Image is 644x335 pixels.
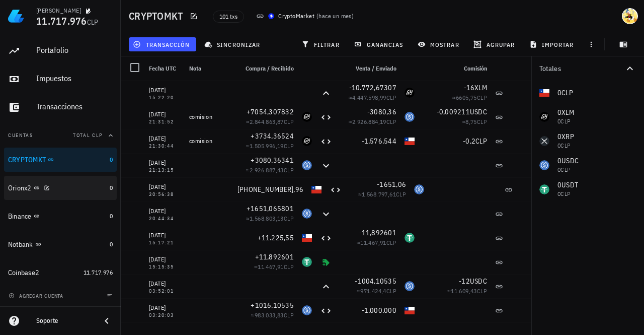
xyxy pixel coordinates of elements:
[302,305,312,315] div: USDC-icon
[377,180,406,189] span: -1651,06
[251,156,294,165] span: +3080,36341
[149,192,181,197] div: 20:56:38
[356,40,403,48] span: ganancias
[437,107,470,116] span: -0,009211
[8,184,32,192] div: Orionx2
[362,137,397,146] span: -1.576.544
[255,252,294,261] span: +11,892601
[110,240,113,248] span: 0
[8,8,24,24] img: LedgiFi
[302,209,312,219] div: USDC-icon
[200,37,267,51] button: sincronizar
[149,289,181,294] div: 03:52:01
[149,168,181,173] div: 21:13:15
[470,107,487,116] span: USDC
[149,303,181,313] div: [DATE]
[360,287,386,295] span: 971.424,4
[149,254,181,264] div: [DATE]
[284,263,294,271] span: CLP
[462,118,487,125] span: ≈
[4,67,117,91] a: Impuestos
[8,156,46,164] div: CRYPTOMKT
[149,144,181,149] div: 21:30:44
[349,118,396,125] span: ≈
[189,64,201,72] span: Nota
[477,118,487,125] span: CLP
[250,166,284,174] span: 2.926.887,43
[4,176,117,200] a: Orionx2 0
[246,64,294,72] span: Compra / Recibido
[405,112,415,122] div: USDC-icon
[405,88,415,98] div: XLM-icon
[420,40,459,48] span: mostrar
[311,184,321,194] div: CLP-icon
[73,132,103,139] span: Total CLP
[149,240,181,245] div: 15:17:21
[477,287,487,295] span: CLP
[110,212,113,220] span: 0
[149,119,181,124] div: 21:31:52
[284,215,294,222] span: CLP
[149,109,181,119] div: [DATE]
[350,37,410,51] button: ganancias
[352,118,386,125] span: 2.926.884,19
[316,11,354,21] span: ( )
[358,190,406,198] span: ≈
[189,137,229,145] div: comision
[359,228,397,237] span: -11,892601
[349,94,396,101] span: ≈
[452,94,487,101] span: ≈
[129,8,187,24] h1: CRYPTOMKT
[405,305,415,315] div: CLP-icon
[6,291,68,301] button: agregar cuenta
[149,64,176,72] span: Fecha UTC
[622,8,638,24] div: avatar
[189,113,229,121] div: comision
[284,118,294,125] span: CLP
[475,137,487,146] span: CLP
[396,190,406,198] span: CLP
[36,74,113,83] div: Impuestos
[149,206,181,216] div: [DATE]
[4,232,117,256] a: Notbank 0
[357,239,396,246] span: ≈
[250,118,284,125] span: 2.844.863,87
[8,240,33,249] div: Notbank
[278,11,314,21] div: CryptoMarket
[237,185,303,194] span: [PHONE_NUMBER],96
[4,95,117,119] a: Transacciones
[474,83,487,92] span: XLM
[149,313,181,318] div: 03:20:03
[414,184,424,194] div: USDC-icon
[302,160,312,170] div: USDC-icon
[386,94,396,101] span: CLP
[477,94,487,101] span: CLP
[469,37,521,51] button: agrupar
[246,215,294,222] span: ≈
[4,123,117,148] button: CuentasTotal CLP
[405,136,415,146] div: CLP-icon
[302,112,312,122] div: XLM-icon
[303,40,340,48] span: filtrar
[4,148,117,172] a: CRYPTOMKT 0
[246,166,294,174] span: ≈
[149,85,181,95] div: [DATE]
[145,56,185,81] div: Fecha UTC
[110,156,113,163] span: 0
[405,281,415,291] div: USDC-icon
[129,37,196,51] button: transacción
[356,64,396,72] span: Venta / Enviado
[419,56,491,81] div: Comisión
[84,269,113,276] span: 11.717.976
[355,277,396,286] span: -1004,10535
[149,279,181,289] div: [DATE]
[247,204,294,213] span: +1651,065801
[465,118,477,125] span: 8,75
[451,287,477,295] span: 11.609,43
[357,287,396,295] span: ≈
[247,107,294,116] span: +7054,307832
[185,56,233,81] div: Nota
[362,190,396,198] span: 1.568.797,61
[4,204,117,228] a: Binance 0
[302,257,312,267] div: USDT-icon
